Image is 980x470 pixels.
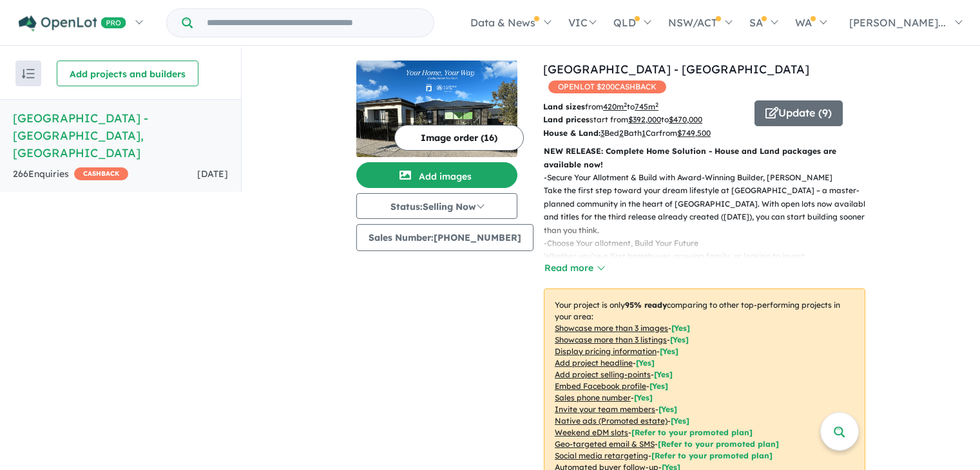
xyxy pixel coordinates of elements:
[544,145,865,171] p: NEW RELEASE: Complete Home Solution - House and Land packages are available now!
[555,393,631,402] u: Sales phone number
[543,62,809,77] a: [GEOGRAPHIC_DATA] - [GEOGRAPHIC_DATA]
[544,237,876,290] p: - Choose Your allotment, Build Your Future Whether you’re a first homebuyer, growing family, or l...
[543,100,745,113] p: from
[356,224,533,251] button: Sales Number:[PHONE_NUMBER]
[634,393,653,402] span: [ Yes ]
[635,102,658,111] u: 745 m
[625,300,667,310] b: 95 % ready
[543,127,745,140] p: Bed Bath Car from
[555,381,646,391] u: Embed Facebook profile
[394,125,524,151] button: Image order (16)
[356,61,517,157] img: Hillsview Green Estate - Angle Vale
[631,428,753,437] span: [Refer to your promoted plan]
[603,102,627,111] u: 420 m
[13,109,228,162] h5: [GEOGRAPHIC_DATA] - [GEOGRAPHIC_DATA] , [GEOGRAPHIC_DATA]
[658,439,779,449] span: [Refer to your promoted plan]
[655,101,658,108] sup: 2
[624,101,627,108] sup: 2
[600,128,604,138] u: 3
[74,167,128,180] span: CASHBACK
[555,428,628,437] u: Weekend eDM slots
[356,193,517,219] button: Status:Selling Now
[671,416,689,426] span: [Yes]
[660,346,678,356] span: [ Yes ]
[548,80,666,93] span: OPENLOT $ 200 CASHBACK
[543,128,600,138] b: House & Land:
[544,171,876,237] p: - Secure Your Allotment & Build with Award-Winning Builder, [PERSON_NAME] Take the first step tow...
[658,404,677,414] span: [ Yes ]
[555,416,668,426] u: Native ads (Promoted estate)
[544,261,604,276] button: Read more
[195,9,431,37] input: Try estate name, suburb, builder or developer
[19,15,126,32] img: Openlot PRO Logo White
[543,113,745,126] p: start from
[849,16,946,29] span: [PERSON_NAME]...
[555,404,655,414] u: Invite your team members
[661,115,702,124] span: to
[555,358,633,368] u: Add project headline
[619,128,624,138] u: 2
[356,162,517,188] button: Add images
[754,100,843,126] button: Update (9)
[670,335,689,344] span: [ Yes ]
[555,439,655,449] u: Geo-targeted email & SMS
[654,370,673,379] span: [ Yes ]
[651,451,773,460] span: [Refer to your promoted plan]
[543,102,585,111] b: Land sizes
[649,381,668,391] span: [ Yes ]
[636,358,655,368] span: [ Yes ]
[13,167,128,182] div: 266 Enquir ies
[555,335,667,344] u: Showcase more than 3 listings
[677,128,711,138] u: $ 749,500
[671,323,690,333] span: [ Yes ]
[57,61,198,86] button: Add projects and builders
[555,370,651,379] u: Add project selling-points
[197,168,228,180] span: [DATE]
[642,128,646,138] u: 1
[543,115,590,124] b: Land prices
[555,323,668,333] u: Showcase more than 3 images
[669,115,702,124] u: $ 470,000
[555,451,648,460] u: Social media retargeting
[628,115,661,124] u: $ 392,000
[555,346,657,356] u: Display pricing information
[22,69,35,79] img: sort.svg
[627,102,658,111] span: to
